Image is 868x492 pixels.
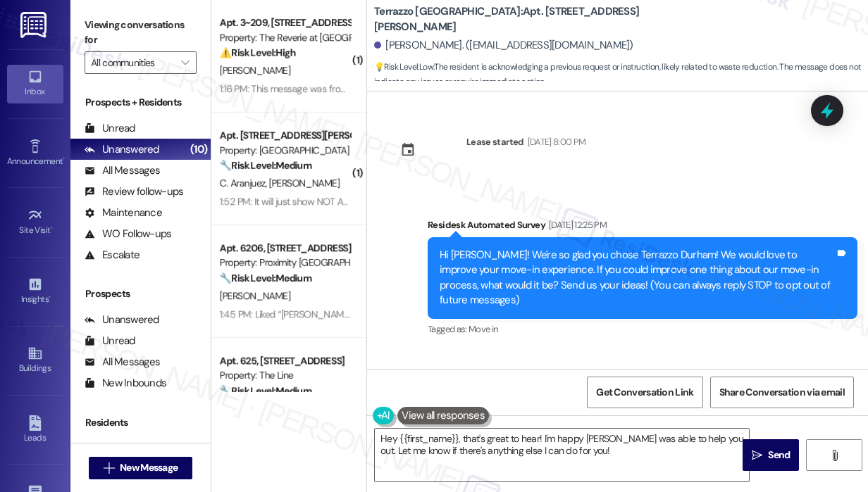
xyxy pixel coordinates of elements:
span: Get Conversation Link [596,385,693,400]
div: Apt. 625, [STREET_ADDRESS] [220,353,350,368]
span: • [51,223,53,233]
button: Get Conversation Link [587,377,702,408]
div: WO Follow-ups [85,227,171,241]
img: ResiDesk Logo [20,12,49,38]
div: Residesk Automated Survey [428,217,857,237]
a: Inbox [7,65,63,103]
div: Unread [85,121,135,136]
textarea: Hey {{first_name}}, that's great to hear! I'm happy [PERSON_NAME] was able to help you out. Let m... [375,429,749,481]
span: • [63,154,65,164]
div: Property: Proximity [GEOGRAPHIC_DATA] [220,256,350,270]
div: Property: [GEOGRAPHIC_DATA] [220,143,350,158]
div: Prospects [70,286,211,301]
button: New Message [89,457,193,479]
a: Leads [7,411,63,449]
b: Terrazzo [GEOGRAPHIC_DATA]: Apt. [STREET_ADDRESS][PERSON_NAME] [374,4,656,34]
a: Insights • [7,272,63,310]
span: C. Aranjuez [220,177,269,189]
strong: 🔧 Risk Level: Medium [220,159,311,172]
button: Share Conversation via email [710,377,854,408]
span: [PERSON_NAME] [220,289,290,302]
div: All Messages [85,163,160,178]
strong: 🔧 Risk Level: Medium [220,384,311,397]
div: Review follow-ups [85,184,183,199]
div: Apt. 6206, [STREET_ADDRESS][PERSON_NAME] [220,241,350,256]
div: Apt. 3~209, [STREET_ADDRESS] [220,15,350,30]
input: All communities [91,51,174,74]
div: [DATE] 8:00 PM [524,134,586,149]
label: Viewing conversations for [85,14,197,51]
div: Property: The Reverie at [GEOGRAPHIC_DATA][PERSON_NAME] [220,30,350,45]
span: Send [768,448,790,462]
div: 1:52 PM: It will just show NOT AVAILABLE.. [220,195,383,208]
div: All Messages [85,355,160,370]
div: Escalate [85,248,139,263]
strong: 🔧 Risk Level: Medium [220,272,311,284]
i:  [104,462,114,474]
span: • [49,292,51,302]
div: New Inbounds [85,376,166,391]
strong: 💡 Risk Level: Low [374,61,433,72]
span: New Message [120,460,178,475]
div: Tagged as: [428,319,857,339]
button: Send [743,439,799,471]
i:  [752,450,762,461]
span: [PERSON_NAME] [220,64,290,77]
div: [DATE] 12:25 PM [545,217,607,232]
div: Unread [85,334,135,348]
div: Unanswered [85,142,159,157]
div: Property: The Line [220,368,350,383]
div: Hi [PERSON_NAME]! We're so glad you chose Terrazzo Durham! We would love to improve your move-in ... [440,248,835,308]
div: Maintenance [85,206,162,220]
span: Share Conversation via email [719,385,845,400]
strong: ⚠️ Risk Level: High [220,46,296,59]
a: Buildings [7,341,63,379]
div: Lease started [466,134,524,149]
div: Prospects + Residents [70,95,211,110]
span: Move in [469,323,497,335]
div: Apt. [STREET_ADDRESS][PERSON_NAME] [220,128,350,143]
i:  [181,57,189,68]
span: [PERSON_NAME] [269,177,340,189]
a: Site Visit • [7,203,63,241]
span: : The resident is acknowledging a previous request or instruction, likely related to waste reduct... [374,60,868,90]
div: Unanswered [85,313,159,327]
i:  [829,450,840,461]
div: (10) [187,139,211,160]
div: Residents [70,415,211,430]
div: [PERSON_NAME]. ([EMAIL_ADDRESS][DOMAIN_NAME]) [374,38,633,53]
div: Unread [85,441,135,455]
